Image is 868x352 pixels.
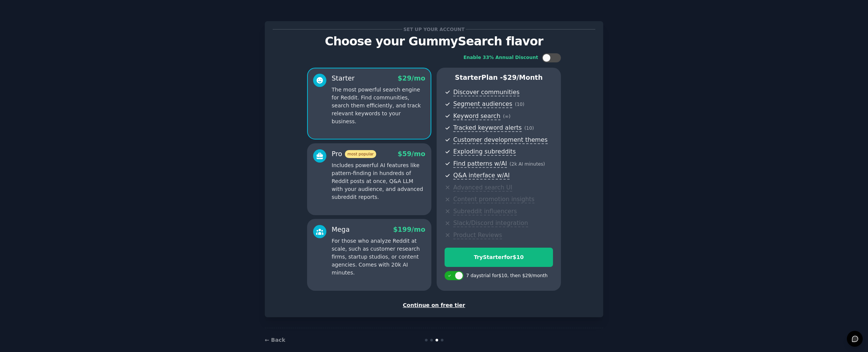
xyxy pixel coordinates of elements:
div: Enable 33% Annual Discount [463,54,538,61]
span: Keyword search [453,112,500,120]
button: TryStarterfor$10 [445,248,553,267]
span: Slack/Discord integration [453,219,528,227]
span: Segment audiences [453,100,512,108]
span: Subreddit influencers [453,208,517,216]
span: most popular [345,150,377,158]
p: Starter Plan - [445,73,553,82]
span: Set up your account [402,25,466,33]
span: ( ∞ ) [503,114,511,119]
span: Find patterns w/AI [453,160,507,168]
span: ( 10 ) [515,102,524,107]
span: $ 199 /mo [393,226,425,233]
a: ← Back [265,337,285,343]
span: ( 10 ) [524,126,534,131]
span: Product Reviews [453,231,502,239]
span: $ 59 /mo [398,150,425,158]
p: The most powerful search engine for Reddit. Find communities, search them efficiently, and track ... [332,86,425,126]
span: $ 29 /mo [398,74,425,82]
p: For those who analyze Reddit at scale, such as customer research firms, startup studios, or conte... [332,237,425,277]
div: Mega [332,225,350,234]
p: Choose your GummySearch flavor [273,35,595,48]
p: Includes powerful AI features like pattern-finding in hundreds of Reddit posts at once, Q&A LLM w... [332,161,425,201]
span: Customer development themes [453,136,548,144]
div: 7 days trial for $10 , then $ 29 /month [466,273,548,279]
div: Starter [332,74,355,83]
div: Pro [332,149,376,159]
div: Continue on free tier [273,301,595,309]
span: Advanced search UI [453,184,512,192]
span: Exploding subreddits [453,148,516,156]
span: Content promotion insights [453,195,534,203]
span: Discover communities [453,88,519,96]
span: ( 2k AI minutes ) [510,161,545,167]
span: Q&A interface w/AI [453,172,510,180]
div: Try Starter for $10 [445,253,553,261]
span: $ 29 /month [503,74,543,81]
span: Tracked keyword alerts [453,124,522,132]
